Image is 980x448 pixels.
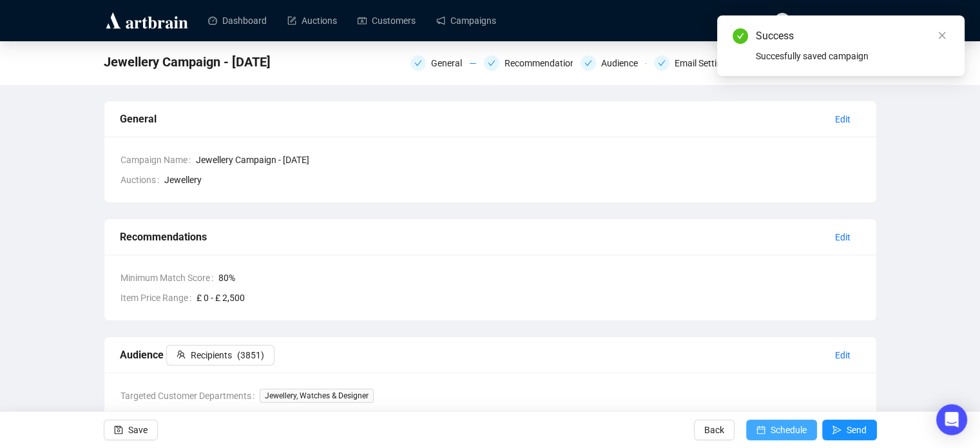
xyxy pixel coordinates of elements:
[358,4,416,37] a: Customers
[825,227,861,248] button: Edit
[776,14,787,27] span: HB
[431,55,470,71] div: General
[936,404,967,435] div: Open Intercom Messenger
[237,348,264,362] span: ( 3851 )
[504,55,588,71] div: Recommendations
[120,153,196,167] span: Campaign Name
[120,111,825,127] div: General
[675,55,739,71] div: Email Settings
[273,409,861,423] span: 2
[733,28,748,44] span: check-circle
[166,345,274,365] button: Recipients(3851)
[410,55,476,71] div: General
[756,425,765,434] span: calendar
[218,271,861,285] span: 80 %
[601,55,646,71] div: Audience
[756,49,949,63] div: Succesfully saved campaign
[120,271,218,285] span: Minimum Match Score
[581,55,646,71] div: Audience
[287,4,337,37] a: Auctions
[822,420,877,440] button: Send
[128,412,148,448] span: Save
[414,59,422,67] span: check
[825,109,861,130] button: Edit
[191,348,232,362] span: Recipients
[937,31,946,40] span: close
[120,389,260,403] span: Targeted Customer Departments
[177,350,186,359] span: team
[197,291,861,305] span: £ 0 - £ 2,500
[746,420,817,440] button: Schedule
[704,412,724,448] span: Back
[847,412,867,448] span: Send
[120,291,197,305] span: Item Price Range
[114,425,123,434] span: save
[260,389,374,403] span: Jewellery, Watches & Designer
[832,425,841,434] span: send
[196,153,861,167] span: Jewellery Campaign - [DATE]
[658,59,666,67] span: check
[935,28,949,43] a: Close
[164,173,202,187] span: Jewellery
[120,349,274,361] span: Audience
[584,59,592,67] span: check
[120,409,273,423] span: Minimum Amount of Matched Items
[104,52,271,72] span: Jewellery Campaign - September 2025
[694,420,735,440] button: Back
[756,28,949,44] div: Success
[120,229,825,245] div: Recommendations
[120,173,164,187] span: Auctions
[488,59,495,67] span: check
[835,348,850,362] span: Edit
[104,420,158,440] button: Save
[208,4,267,37] a: Dashboard
[484,55,573,71] div: Recommendations
[654,55,736,71] div: Email Settings
[104,10,190,31] img: logo
[835,230,850,244] span: Edit
[825,345,861,365] button: Edit
[835,112,850,126] span: Edit
[436,4,496,37] a: Campaigns
[771,412,807,448] span: Schedule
